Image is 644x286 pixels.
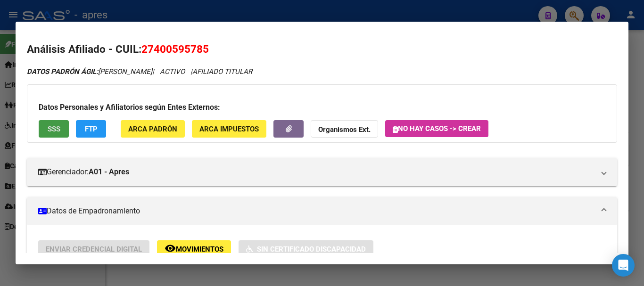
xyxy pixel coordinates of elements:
span: AFILIADO TITULAR [192,67,252,76]
button: SSS [39,120,69,138]
i: | ACTIVO | [27,67,252,76]
button: FTP [76,120,106,138]
span: ARCA Impuestos [199,125,259,133]
strong: DATOS PADRÓN ÁGIL: [27,67,98,76]
mat-expansion-panel-header: Gerenciador:A01 - Apres [27,158,617,186]
mat-panel-title: Datos de Empadronamiento [38,205,594,217]
span: No hay casos -> Crear [393,124,481,133]
span: [PERSON_NAME] [27,67,152,76]
span: FTP [85,125,98,133]
strong: Organismos Ext. [318,125,371,134]
strong: A01 - Apres [89,166,129,178]
span: Sin Certificado Discapacidad [257,245,366,253]
button: Sin Certificado Discapacidad [239,240,373,258]
button: Enviar Credencial Digital [38,240,149,258]
span: Enviar Credencial Digital [46,245,142,253]
span: 27400595785 [141,43,209,55]
button: Organismos Ext. [311,120,378,138]
mat-expansion-panel-header: Datos de Empadronamiento [27,197,617,225]
span: SSS [48,125,60,133]
h3: Datos Personales y Afiliatorios según Entes Externos: [39,102,605,113]
button: No hay casos -> Crear [385,120,488,137]
h2: Análisis Afiliado - CUIL: [27,41,617,57]
mat-icon: remove_red_eye [165,243,176,254]
button: ARCA Padrón [121,120,185,138]
span: Movimientos [176,245,223,253]
span: ARCA Padrón [128,125,177,133]
button: ARCA Impuestos [192,120,266,138]
button: Movimientos [157,240,231,258]
div: Open Intercom Messenger [612,254,635,277]
mat-panel-title: Gerenciador: [38,166,594,178]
